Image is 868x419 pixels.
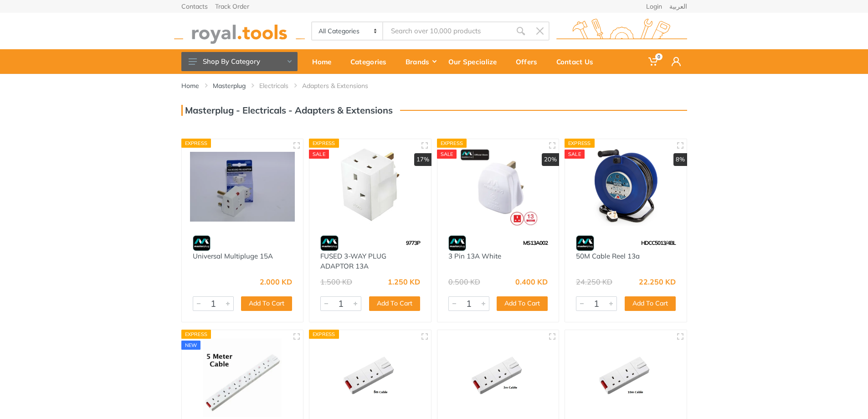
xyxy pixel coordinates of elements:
img: Royal Tools - FUSED 3-WAY PLUG ADAPTOR 13A [318,147,423,226]
a: Categories [344,49,399,74]
a: 3 Pin 13A White [448,252,501,260]
img: 5.webp [193,235,211,251]
a: Offers [509,49,550,74]
div: Express [565,139,595,148]
div: Offers [509,52,550,71]
div: Express [181,139,211,148]
div: 17% [414,153,431,166]
a: 50M Cable Reel 13a [576,252,640,260]
a: Contacts [181,3,208,10]
img: Royal Tools - 6 Way - 5m Socket Power Extension with switches [190,338,295,417]
a: العربية [669,3,687,10]
div: 1.250 KD [388,278,420,285]
img: Royal Tools - 2 Socket Power Extension 3m [446,338,551,417]
img: 5.webp [448,235,467,251]
a: Electricals [259,81,288,90]
div: Home [306,52,344,71]
div: 0.500 KD [448,278,480,285]
div: 8% [673,153,687,166]
span: 0 [655,53,663,60]
div: 0.400 KD [515,278,548,285]
img: royal.tools Logo [174,19,305,44]
div: 20% [542,153,559,166]
div: 22.250 KD [639,278,676,285]
nav: breadcrumb [181,81,687,90]
div: Brands [399,52,442,71]
img: 5.webp [576,235,594,251]
button: Add To Cart [625,296,676,311]
a: Contact Us [550,49,606,74]
div: new [181,341,201,350]
div: SALE [565,150,585,159]
a: Login [646,3,662,10]
div: Our Specialize [442,52,509,71]
div: SALE [309,150,329,159]
div: Express [309,139,339,148]
img: Royal Tools - Universal Multipluge 15A [190,147,295,226]
h3: Masterplug - Electricals - Adapters & Extensions [181,105,393,116]
img: 5.webp [320,235,339,251]
a: 0 [642,49,665,74]
a: FUSED 3-WAY PLUG ADAPTOR 13A [320,252,386,271]
button: Shop By Category [181,52,298,71]
span: 9773P [406,239,420,246]
select: Category [312,22,384,40]
div: SALE [437,150,457,159]
input: Site search [383,21,511,41]
div: 2.000 KD [260,278,292,285]
button: Add To Cart [369,296,420,311]
button: Add To Cart [497,296,548,311]
a: Home [181,81,199,90]
div: Express [309,330,339,339]
div: Categories [344,52,399,71]
img: Royal Tools - 3 Pin 13A White [446,147,551,226]
button: Add To Cart [241,296,292,311]
div: 1.500 KD [320,278,352,285]
div: 24.250 KD [576,278,612,285]
div: Express [181,330,211,339]
li: Adapters & Extensions [302,81,382,90]
span: HDCC5013/4BL [641,239,676,246]
a: Track Order [215,3,249,10]
span: MS13A002 [523,239,548,246]
img: Royal Tools - 2 Socket Power Extension 5m [318,338,423,417]
img: Royal Tools - 50M Cable Reel 13a [573,147,678,226]
a: Our Specialize [442,49,509,74]
div: Express [437,139,467,148]
a: Masterplug [213,81,246,90]
a: Universal Multipluge 15A [193,252,273,260]
img: Royal Tools - 2 Socket Power Extension 10m [573,338,678,417]
a: Home [306,49,344,74]
img: royal.tools Logo [556,19,687,44]
div: Contact Us [550,52,606,71]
